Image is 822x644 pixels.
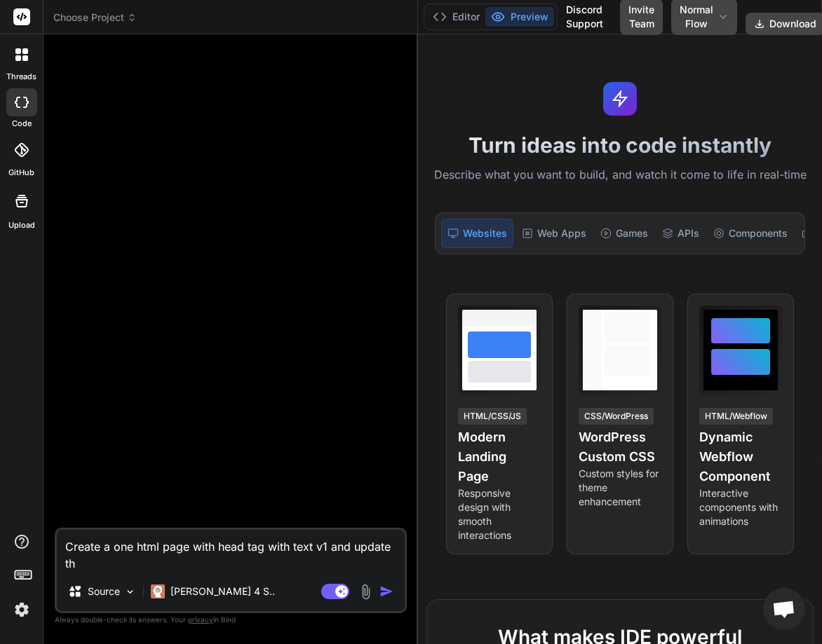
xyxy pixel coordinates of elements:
[53,11,137,25] span: Choose Project
[57,530,405,572] textarea: Create a one html page with head tag with text v1 and update th
[458,486,541,542] p: Responsive design with smooth interactions
[708,219,793,248] div: Components
[699,427,782,486] h4: Dynamic Webflow Component
[427,7,485,27] button: Editor
[151,584,165,598] img: Claude 4 Sonnet
[10,598,34,622] img: settings
[170,584,275,598] p: [PERSON_NAME] 4 S..
[458,427,541,486] h4: Modern Landing Page
[426,132,814,158] h1: Turn ideas into code instantly
[595,219,654,248] div: Games
[699,408,773,425] div: HTML/Webflow
[458,408,527,425] div: HTML/CSS/JS
[379,584,393,598] img: icon
[426,166,814,184] p: Describe what you want to build, and watch it come to life in real-time
[8,219,35,231] label: Upload
[88,584,120,598] p: Source
[55,613,407,626] p: Always double-check its answers. Your in Bind
[485,7,554,27] button: Preview
[579,467,661,509] p: Custom styles for theme enhancement
[516,219,592,248] div: Web Apps
[358,584,374,600] img: attachment
[680,3,713,31] span: Normal Flow
[656,219,705,248] div: APIs
[441,219,513,248] div: Websites
[699,486,782,528] p: Interactive components with animations
[763,588,805,630] div: Open chat
[188,615,213,624] span: privacy
[579,408,654,425] div: CSS/WordPress
[579,427,661,467] h4: WordPress Custom CSS
[6,71,36,83] label: threads
[12,118,32,130] label: code
[124,586,136,598] img: Pick Models
[8,167,34,179] label: GitHub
